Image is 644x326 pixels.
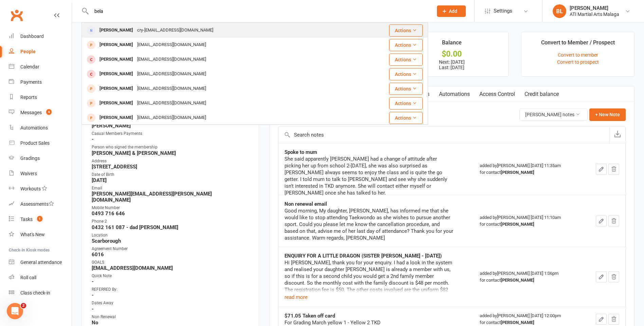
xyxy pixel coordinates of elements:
a: What's New [9,227,72,242]
div: for contact [480,221,581,228]
div: added by [PERSON_NAME] [DATE] 12:00pm [480,312,581,326]
div: [PERSON_NAME] [97,69,135,79]
button: Actions [389,54,423,66]
a: Automations [9,120,72,136]
button: Actions [389,24,423,37]
button: [PERSON_NAME] notes [519,108,588,121]
div: Address [92,158,250,164]
span: 4 [46,109,52,115]
div: [EMAIL_ADDRESS][DOMAIN_NAME] [135,40,208,50]
div: Product Sales [20,140,50,146]
div: [PERSON_NAME] [97,84,135,94]
div: Person who signed the membership [92,144,250,150]
div: Date of Birth [92,171,250,178]
a: People [9,44,72,59]
strong: [EMAIL_ADDRESS][DOMAIN_NAME] [92,265,250,271]
div: cry-[EMAIL_ADDRESS][DOMAIN_NAME] [135,25,215,35]
a: Messages 4 [9,105,72,120]
strong: - [92,292,250,298]
strong: [STREET_ADDRESS] [92,164,250,170]
strong: $71.05 Taken off card [284,313,335,319]
div: Assessments [20,201,54,207]
div: Dashboard [20,34,44,39]
strong: [PERSON_NAME] [92,123,250,129]
div: [PERSON_NAME] [97,98,135,108]
div: Gradings [20,156,40,161]
a: Automations [434,86,475,102]
span: Add [449,8,457,14]
div: Messages [20,110,42,115]
strong: Scarborough [92,238,250,244]
div: What's New [20,232,45,237]
div: [EMAIL_ADDRESS][DOMAIN_NAME] [135,84,208,94]
div: for contact [480,169,581,176]
input: Search... [89,6,428,16]
strong: [PERSON_NAME] [501,278,534,283]
div: for contact [480,277,581,284]
div: [EMAIL_ADDRESS][DOMAIN_NAME] [135,113,208,123]
a: Credit balance [520,86,564,102]
div: Class check-in [20,290,50,296]
a: Class kiosk mode [9,285,72,301]
div: REFERRED By: [92,286,250,293]
div: Location [92,232,250,239]
a: Assessments [9,197,72,212]
div: Payments [20,79,42,85]
div: She said apparently [PERSON_NAME] had a change of attitude after picking her up from school 2-[DA... [284,156,454,196]
a: Workouts [9,181,72,197]
button: Actions [389,68,423,80]
div: [EMAIL_ADDRESS][DOMAIN_NAME] [135,98,208,108]
button: Actions [389,83,423,95]
div: $0.00 [402,50,502,58]
div: GOALS [92,259,250,266]
a: Roll call [9,270,72,285]
div: Non Renewal [92,314,250,320]
strong: Non renewal email [284,201,327,207]
strong: - [92,279,250,285]
p: Next: [DATE] Last: [DATE] [402,59,502,70]
div: Mobile Number [92,205,250,211]
strong: [PERSON_NAME] [501,320,534,325]
div: Reports [20,95,37,100]
div: added by [PERSON_NAME] [DATE] 1:06pm [480,270,581,284]
strong: [PERSON_NAME][EMAIL_ADDRESS][PERSON_NAME][DOMAIN_NAME] [92,191,250,203]
div: for contact [480,319,581,326]
div: [PERSON_NAME] [97,25,135,35]
a: Reports [9,90,72,105]
div: Roll call [20,275,36,280]
a: Convert to member [558,52,598,58]
a: Access Control [475,86,520,102]
a: Product Sales [9,136,72,151]
div: Balance [442,38,462,50]
button: Actions [389,39,423,51]
strong: [PERSON_NAME] [501,222,534,227]
a: General attendance kiosk mode [9,255,72,270]
div: Quick Note [92,273,250,279]
button: Actions [389,112,423,124]
a: Convert to prospect [557,59,599,65]
button: + New Note [589,108,626,121]
div: [PERSON_NAME] [570,5,619,11]
a: Dashboard [9,29,72,44]
div: [EMAIL_ADDRESS][DOMAIN_NAME] [135,55,208,64]
a: Gradings [9,151,72,166]
div: Good morning, My daughter, [PERSON_NAME], has informed me that she would like to stop attending T... [284,207,454,241]
span: 2 [21,303,26,308]
div: Workouts [20,186,41,191]
div: BL [553,4,566,18]
span: 1 [37,216,42,222]
strong: No [92,320,250,326]
div: Phone 2 [92,218,250,225]
div: People [20,49,36,54]
strong: [DATE] [92,177,250,183]
a: Waivers [9,166,72,181]
button: Add [437,5,466,17]
div: added by [PERSON_NAME] [DATE] 11:35am [480,162,581,176]
a: Tasks 1 [9,212,72,227]
div: added by [PERSON_NAME] [DATE] 11:10am [480,214,581,228]
span: Settings [494,3,512,19]
a: Payments [9,75,72,90]
div: Calendar [20,64,39,69]
button: Actions [389,97,423,109]
div: Tasks [20,217,33,222]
